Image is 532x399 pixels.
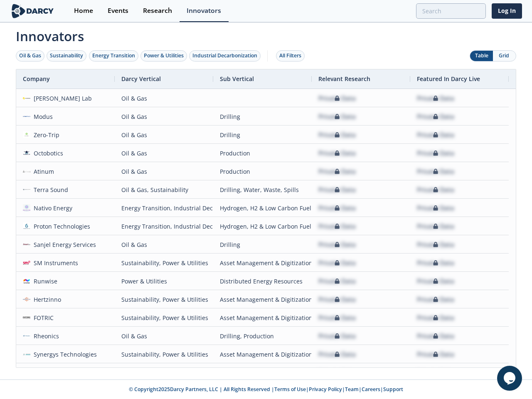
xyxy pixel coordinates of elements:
div: Private Data [318,181,356,199]
div: Research [143,7,172,14]
div: Private Data [417,108,454,126]
div: Private Data [318,217,356,235]
button: Energy Transition [89,50,138,62]
div: Home [74,7,93,14]
div: Sustainability, Power & Utilities [121,291,207,308]
div: Events [108,7,128,14]
div: Sustainability, Power & Utilities [121,309,207,327]
a: Privacy Policy [309,386,342,393]
button: Grid [493,51,516,61]
div: Drilling, Water, Waste, Spills [220,181,305,199]
div: Private Data [417,217,454,235]
div: Private Data [417,309,454,327]
div: Sustainability [50,52,83,59]
div: Innovators [187,7,221,14]
div: Private Data [318,89,356,107]
div: Private Data [417,89,454,107]
div: Hydrogen, H2 & Low Carbon Fuels [220,217,305,235]
div: Distributed Energy Resources [220,272,305,290]
img: logo-wide.svg [10,4,55,18]
div: Private Data [417,291,454,308]
button: Table [470,51,493,61]
div: Drilling [220,126,305,144]
div: Private Data [417,199,454,217]
img: 1947e124-eb77-42f3-86b6-0e38c15c803b [23,149,30,157]
div: Industrial Decarbonization [192,52,257,59]
div: Oil & Gas [121,163,207,180]
div: Production [220,144,305,162]
div: Oil & Gas [19,52,41,59]
div: Private Data [417,144,454,162]
div: Private Data [318,309,356,327]
div: Private Data [318,364,356,382]
div: Sustainability, Power & Utilities [121,345,207,363]
div: Atinum [30,163,54,180]
div: Oil & Gas [121,126,207,144]
div: Drilling [220,108,305,126]
p: © Copyright 2025 Darcy Partners, LLC | All Rights Reserved | | | | | [12,386,520,393]
div: FOTRIC [30,309,54,327]
span: Company [23,75,50,83]
div: Asset Management & Digitization, Methane Emissions [220,291,305,308]
div: Oil & Gas [121,327,207,345]
a: Log In [492,3,522,19]
span: Darcy Vertical [121,75,161,83]
div: Sustainability, Power & Utilities [121,254,207,272]
div: Private Data [417,163,454,180]
img: ebe80549-b4d3-4f4f-86d6-e0c3c9b32110 [23,204,30,212]
div: Nativo Energy [30,199,73,217]
img: sanjel.com.png [23,241,30,248]
div: Asset Management & Digitization, Methane Emissions [220,309,305,327]
div: Proton Technologies [30,217,91,235]
div: Power & Utilities [144,52,184,59]
iframe: chat widget [497,366,524,391]
div: Terra Sound [30,181,69,199]
div: Oil & Gas [121,108,207,126]
div: Private Data [417,126,454,144]
div: Energy Transition [92,52,135,59]
img: 16488c1b-28fc-433c-aadc-2d4d45d7d3bc [23,296,30,303]
div: Drilling, Production [220,327,305,345]
div: Private Data [318,126,356,144]
div: Energy Transition, Industrial Decarbonization [121,217,207,235]
a: Terms of Use [274,386,306,393]
button: All Filters [276,50,305,62]
img: 2e65efa3-6c94-415d-91a3-04c42e6548c1 [23,131,30,138]
div: Hydrogen, H2 & Low Carbon Fuels [220,199,305,217]
img: a5afd840-feb6-4328-8c69-739a799e54d1 [23,113,30,120]
div: Rheonics [30,327,59,345]
div: Zero-Trip [30,126,60,144]
div: Runwise [30,272,58,290]
div: Private Data [318,144,356,162]
div: Private Data [318,272,356,290]
img: 6c1fd47e-a9de-4d25-b0ff-b9dbcf72eb3c [23,186,30,193]
div: Modus [30,108,53,126]
div: Power & Utilities [121,364,207,382]
div: Private Data [318,236,356,254]
div: Private Data [318,254,356,272]
div: Private Data [417,327,454,345]
div: Private Data [417,345,454,363]
div: Hertzinno [30,291,62,308]
div: Private Data [417,364,454,382]
div: Oil & Gas [121,236,207,254]
img: 0133bb7e-1967-4e01-889f-d186a3c734a4 [23,350,30,358]
div: Private Data [417,272,454,290]
div: Private Data [318,327,356,345]
a: Careers [362,386,380,393]
img: 28659a50-3ed8-4eb4-84e4-ecf8848b7f3a [23,277,30,285]
div: Private Data [417,236,454,254]
img: f3daa296-edca-4246-95c9-a684112ce6f8 [23,94,30,102]
img: e41a9aca-1af1-479c-9b99-414026293702 [23,314,30,321]
div: Production [220,163,305,180]
div: Private Data [318,199,356,217]
img: 6be74745-e7f4-4809-9227-94d27c50fd57 [23,332,30,340]
div: Private Data [417,254,454,272]
a: Support [383,386,403,393]
div: Oil & Gas, Sustainability [121,181,207,199]
div: Power & Utilities [121,272,207,290]
div: Fermata Energy [30,364,78,382]
span: Featured In Darcy Live [417,75,480,83]
div: SM Instruments [30,254,79,272]
div: Private Data [417,181,454,199]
